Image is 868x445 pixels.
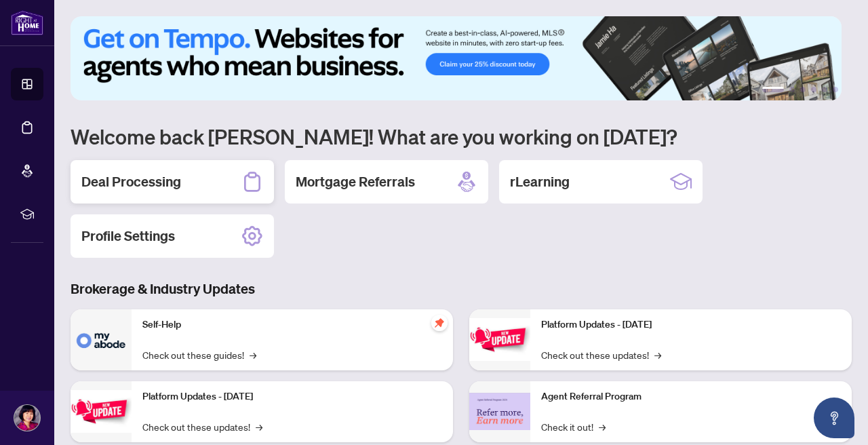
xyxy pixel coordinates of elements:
span: → [250,347,256,362]
span: → [256,419,262,434]
span: → [599,419,606,434]
a: Check out these updates!→ [541,347,661,362]
p: Platform Updates - [DATE] [142,389,442,404]
a: Check it out!→ [541,419,606,434]
p: Self-Help [142,317,442,332]
img: logo [11,10,43,35]
a: Check out these guides!→ [142,347,256,362]
button: 3 [800,87,806,92]
img: Self-Help [71,309,132,370]
p: Agent Referral Program [541,389,841,404]
img: Agent Referral Program [469,393,530,430]
button: 6 [833,87,838,92]
a: Check out these updates!→ [142,419,262,434]
p: Platform Updates - [DATE] [541,317,841,332]
h2: Mortgage Referrals [296,172,415,191]
h3: Brokerage & Industry Updates [71,279,852,298]
img: Platform Updates - September 16, 2025 [71,390,132,433]
span: pushpin [431,315,448,331]
h2: rLearning [510,172,570,191]
img: Profile Icon [14,405,40,431]
button: 1 [762,87,784,92]
button: 5 [822,87,827,92]
button: 2 [789,87,795,92]
h2: Profile Settings [81,227,175,246]
span: → [654,347,661,362]
button: 4 [811,87,816,92]
h2: Deal Processing [81,172,181,191]
button: Open asap [814,398,854,438]
h1: Welcome back [PERSON_NAME]! What are you working on [DATE]? [71,123,852,149]
img: Platform Updates - June 23, 2025 [469,318,530,361]
img: Slide 0 [71,16,842,100]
